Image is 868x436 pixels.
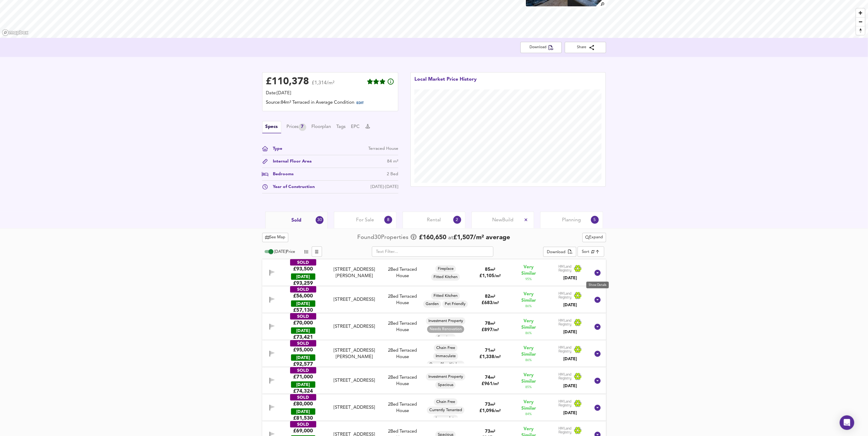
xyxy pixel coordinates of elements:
div: [DATE] [558,275,582,281]
span: Fireplace [435,266,456,272]
div: 7 [299,123,306,131]
div: [DATE] [291,354,315,361]
div: split button [582,233,606,242]
div: Terraced House [368,146,398,152]
div: Internal Floor Area [268,158,312,165]
div: 84 m² [387,158,398,165]
div: Source: 84m² Terraced in Average Condition [266,99,394,107]
div: Fitted Kitchen [431,273,460,281]
span: Pet Friendly [442,301,468,307]
div: £93,500 [293,266,313,272]
button: Prices7 [287,123,306,131]
div: split button [543,247,576,257]
div: 2 [453,216,461,224]
div: 2 Bed Terraced House [383,374,423,387]
span: New Build [492,217,513,223]
span: £ 74,324 [293,388,313,394]
div: [DATE] [558,356,582,362]
span: Very Similar [516,291,541,304]
svg: Show Details [594,404,601,411]
button: Zoom out [856,17,865,26]
div: SOLD£95,000 [DATE]£92,577[STREET_ADDRESS][PERSON_NAME]2Bed Terraced HouseChain FreeImmaculateOpen... [262,340,606,367]
div: Sort [578,247,604,257]
span: EDIT [357,102,364,105]
div: Open Intercom Messenger [840,415,854,430]
div: Open Plan Kitchen [427,361,465,368]
div: [DATE] [291,381,315,388]
button: Zoom in [856,8,865,17]
span: 85 [485,267,491,272]
span: £ 961 [482,382,499,386]
span: Reset bearing to north [856,26,865,35]
img: Land Registry [558,400,582,407]
span: Immaculate [433,354,458,359]
div: 2 Bed Terraced House [383,347,423,361]
span: £ 1,105 [480,274,501,278]
span: Investment Property [426,318,465,324]
span: Planning [562,217,581,223]
div: Immaculate [433,353,458,360]
span: 78 [485,321,491,326]
div: Fireplace [435,265,456,273]
div: SOLD [290,340,316,347]
div: [STREET_ADDRESS] [328,324,380,330]
span: at [448,235,453,241]
span: Spacious [435,382,456,388]
div: 2 Bed Terraced House [383,267,423,280]
span: £ 1,507 / m² average [453,234,510,241]
button: Download [543,247,576,257]
span: Garden [423,301,441,307]
span: £ 93,259 [293,280,313,287]
span: m² [491,295,496,299]
span: 85 % [526,385,532,390]
div: [DATE] [558,302,582,308]
span: 86 % [526,331,532,336]
span: Rental [427,217,441,223]
span: m² [491,430,496,434]
span: / m² [495,409,501,413]
span: m² [491,322,496,326]
div: Sort [582,249,589,255]
img: Land Registry [558,346,582,354]
img: Land Registry [558,427,582,434]
img: Land Registry [558,292,582,300]
span: 73 [485,402,491,407]
div: [DATE] [291,327,315,334]
div: [DATE]-[DATE] [371,184,398,190]
div: [DATE] [558,329,582,335]
span: See Map [265,234,286,241]
div: Pet Friendly [442,300,468,308]
span: Very Similar [516,318,541,331]
div: £ 110,378 [266,77,309,86]
div: £69,000 [293,428,313,434]
div: 8 [384,216,392,224]
div: [DATE] [291,300,315,307]
div: Chain Free [434,398,458,406]
span: Needs Renovation [427,327,464,332]
svg: Show Details [594,296,601,304]
div: 2 Bed Terraced House [383,293,423,307]
span: 74 [485,375,491,380]
span: Chain Free [434,399,458,405]
span: / m² [495,274,501,278]
div: Garden [423,300,441,308]
img: Land Registry [558,265,582,273]
div: Needs Renovation [427,326,464,333]
svg: Show Details [594,377,601,384]
span: Very Similar [516,372,541,385]
div: Prices [287,123,306,131]
div: 30 [316,216,324,224]
div: [DATE] [291,408,315,415]
div: Year of Construction [268,184,315,190]
span: Very Similar [516,399,541,412]
div: SOLD [290,286,316,293]
div: Date: [DATE] [266,90,394,97]
span: £ 1,338 [480,355,501,359]
div: Investment Property [426,317,465,325]
span: £ 73,421 [293,334,313,340]
div: [STREET_ADDRESS] [328,297,380,303]
span: £ 81,530 [293,415,313,421]
button: Share [565,42,606,53]
span: 73 [485,429,491,434]
span: 86 % [526,304,532,309]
